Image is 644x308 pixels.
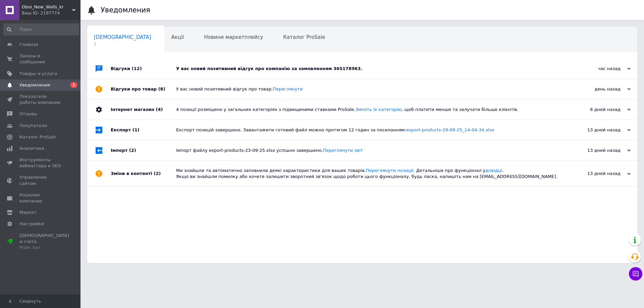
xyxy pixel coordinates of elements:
span: Новини маркетплейсу [204,34,263,40]
span: Отзывы [19,111,37,117]
div: день назад [563,86,631,92]
span: Покупатели [19,123,47,129]
input: Поиск [3,23,79,36]
div: У вас новий позитивний відгук про товар. [176,86,563,92]
span: Товары и услуги [19,71,57,77]
div: 13 дней назад [563,171,631,177]
a: export-products-29-09-25_14-04-34.xlsx [406,127,494,132]
a: Переглянути звіт [323,148,363,153]
span: [DEMOGRAPHIC_DATA] и счета [19,233,69,251]
span: 1 [70,82,77,88]
span: Инструменты вебмастера и SEO [19,157,62,169]
div: 13 дней назад [563,127,631,133]
span: Настройки [19,221,44,227]
span: (8) [158,86,165,91]
h1: Уведомления [101,6,150,14]
a: Переглянути позиції [366,168,413,173]
span: (2) [154,171,161,176]
div: Ми знайшли та автоматично заповнили деякі характеристики для ваших товарів. . Детальніше про функ... [176,168,563,180]
div: Експорт [111,120,176,140]
span: Уведомления [19,82,50,88]
div: Імпорт файлу export-products-23-09-25.xlsx успішно завершено. [176,147,563,153]
div: Імпорт [111,140,176,161]
span: 1 [94,42,151,47]
span: Акції [171,34,184,40]
div: Відгуки про товар [111,79,176,99]
span: Управление сайтом [19,174,62,186]
span: Показатели работы компании [19,94,62,106]
a: Переглянути [273,86,303,91]
div: 4 позиції розміщено у загальних категоріях з підвищеними ставками ProSale. , щоб платити менше та... [176,107,563,113]
div: Ваш ID: 2197774 [22,10,80,16]
div: Зміни в контенті [111,161,176,186]
span: (4) [156,107,163,112]
button: Чат с покупателем [629,267,642,281]
div: Prom топ [19,245,69,251]
span: Каталог ProSale [283,34,325,40]
span: Маркет [19,209,37,215]
span: (1) [132,127,140,132]
span: Главная [19,42,38,48]
div: Інтернет магазин [111,100,176,120]
span: [DEMOGRAPHIC_DATA] [94,34,151,40]
div: час назад [563,66,631,72]
span: (12) [132,66,142,71]
div: Відгуки [111,59,176,79]
a: довідці [485,168,502,173]
a: Змініть їх категорію [356,107,402,112]
div: У вас новий позитивний відгук про компанію за замовленням 365178963. [176,66,563,72]
div: 13 дней назад [563,147,631,153]
div: Експорт позицій завершено. Завантажити готовий файл можна протягом 12 годин за посиланням: [176,127,563,133]
span: (2) [129,148,136,153]
span: Аналитика [19,145,44,151]
span: Oboi_New_Walls_kr [22,4,72,10]
span: Каталог ProSale [19,134,56,140]
span: Заказы и сообщения [19,53,62,65]
span: Кошелек компании [19,192,62,204]
div: 6 дней назад [563,107,631,113]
